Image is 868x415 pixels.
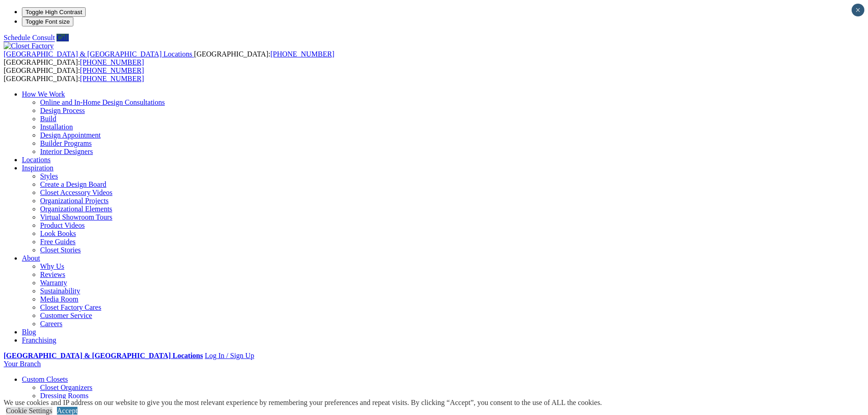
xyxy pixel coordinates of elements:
a: Your Branch [4,360,41,368]
img: Closet Factory [4,42,54,50]
a: About [22,254,40,262]
a: Custom Closets [22,375,68,383]
a: [GEOGRAPHIC_DATA] & [GEOGRAPHIC_DATA] Locations [4,352,203,359]
a: Log In / Sign Up [205,352,254,359]
a: Styles [40,172,58,180]
button: Close [852,4,864,16]
a: Interior Designers [40,148,93,155]
span: Toggle High Contrast [26,9,82,15]
a: Free Guides [40,238,76,246]
a: Schedule Consult [4,34,55,41]
span: [GEOGRAPHIC_DATA]: [GEOGRAPHIC_DATA]: [4,50,334,66]
a: Sustainability [40,287,80,295]
a: Warranty [40,279,67,287]
button: Toggle High Contrast [22,7,86,17]
a: Design Process [40,107,85,114]
a: Design Appointment [40,131,101,139]
a: Builder Programs [40,139,92,147]
a: Why Us [40,262,64,270]
a: [PHONE_NUMBER] [80,58,144,66]
a: Dressing Rooms [40,392,88,400]
a: Closet Stories [40,246,81,254]
a: Cookie Settings [6,407,52,415]
a: Careers [40,320,62,328]
a: Create a Design Board [40,180,106,188]
a: Look Books [40,230,76,237]
a: Blog [22,328,36,336]
a: Inspiration [22,164,53,172]
span: [GEOGRAPHIC_DATA] & [GEOGRAPHIC_DATA] Locations [4,50,192,58]
a: Reviews [40,271,65,278]
button: Toggle Font size [22,17,73,26]
a: Customer Service [40,312,92,319]
a: Organizational Projects [40,197,108,205]
div: We use cookies and IP address on our website to give you the most relevant experience by remember... [4,399,602,407]
a: Build [40,115,56,123]
a: [GEOGRAPHIC_DATA] & [GEOGRAPHIC_DATA] Locations [4,50,194,58]
a: Organizational Elements [40,205,112,213]
a: Closet Organizers [40,384,92,391]
a: Accept [57,407,77,415]
a: Virtual Showroom Tours [40,213,113,221]
a: Closet Factory Cares [40,303,101,311]
a: [PHONE_NUMBER] [80,67,144,74]
a: How We Work [22,90,65,98]
span: Toggle Font size [26,18,70,25]
a: Call [56,34,69,41]
a: Franchising [22,336,56,344]
a: Locations [22,156,51,164]
span: [GEOGRAPHIC_DATA]: [GEOGRAPHIC_DATA]: [4,67,144,82]
a: Closet Accessory Videos [40,189,113,196]
a: Online and In-Home Design Consultations [40,98,165,106]
a: [PHONE_NUMBER] [270,50,334,58]
a: Installation [40,123,73,131]
a: Product Videos [40,221,85,229]
a: [PHONE_NUMBER] [80,75,144,82]
a: Media Room [40,295,78,303]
